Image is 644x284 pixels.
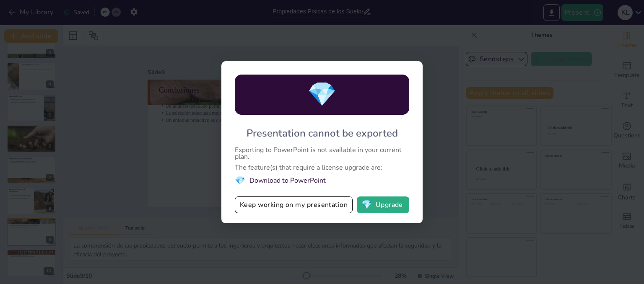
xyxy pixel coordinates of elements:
[235,164,409,171] div: The feature(s) that require a license upgrade are:
[357,196,409,213] button: diamondUpgrade
[235,175,409,186] li: Download to PowerPoint
[247,127,398,140] div: Presentation cannot be exported
[307,78,337,111] span: diamond
[235,196,353,213] button: Keep working on my presentation
[361,201,372,209] span: diamond
[235,175,245,186] span: diamond
[235,147,409,160] div: Exporting to PowerPoint is not available in your current plan.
